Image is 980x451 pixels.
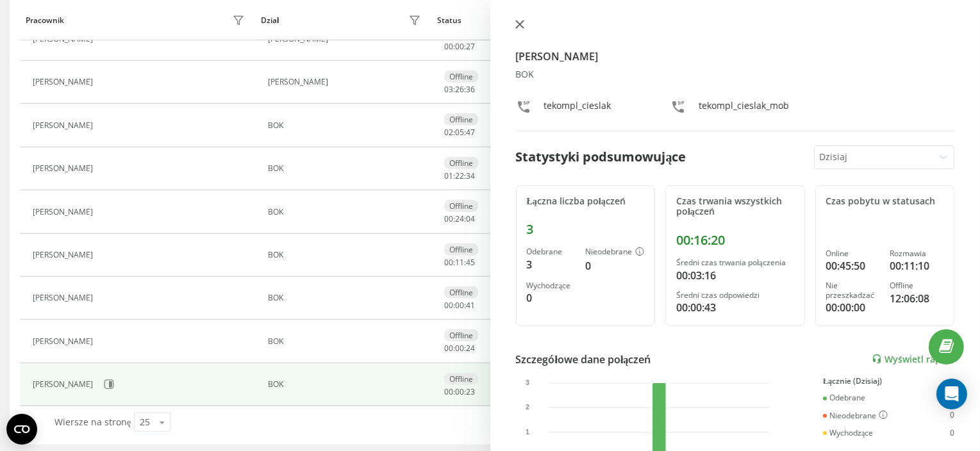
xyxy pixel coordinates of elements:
[444,300,453,311] span: 00
[444,41,453,52] span: 00
[33,208,96,217] div: [PERSON_NAME]
[455,300,464,311] span: 00
[444,286,478,299] div: Offline
[444,343,453,354] span: 00
[585,258,644,274] div: 0
[268,78,424,86] div: [PERSON_NAME]
[826,249,880,258] div: Online
[527,196,645,207] div: Łączna liczba połączeń
[33,380,96,389] div: [PERSON_NAME]
[444,301,475,310] div: : :
[444,170,453,181] span: 01
[268,293,424,302] div: BOK
[140,416,150,429] div: 25
[455,343,464,354] span: 00
[823,393,865,402] div: Odebrane
[466,386,475,397] span: 23
[455,84,464,95] span: 26
[466,41,475,52] span: 27
[526,404,529,411] text: 2
[33,293,96,302] div: [PERSON_NAME]
[516,352,651,367] div: Szczegółowe dane połączeń
[455,213,464,224] span: 24
[437,16,461,25] div: Status
[268,164,424,173] div: BOK
[826,258,880,274] div: 00:45:50
[33,250,96,259] div: [PERSON_NAME]
[268,35,424,44] div: [PERSON_NAME]
[33,337,96,346] div: [PERSON_NAME]
[526,429,529,436] text: 1
[444,70,478,83] div: Offline
[676,258,794,267] div: Średni czas trwania połączenia
[826,196,944,207] div: Czas pobytu w statusach
[444,172,475,181] div: : :
[26,16,64,25] div: Pracownik
[466,170,475,181] span: 34
[455,41,464,52] span: 00
[585,247,644,258] div: Nieodebrane
[516,147,686,167] div: Statystyki podsumowujące
[823,429,873,438] div: Wychodzące
[444,200,478,212] div: Offline
[890,281,943,290] div: Offline
[444,329,478,341] div: Offline
[268,380,424,389] div: BOK
[444,258,475,267] div: : :
[268,121,424,130] div: BOK
[676,300,794,315] div: 00:00:43
[823,377,954,386] div: Łącznie (Dzisiaj)
[444,388,475,397] div: : :
[6,414,37,445] button: Open CMP widget
[455,170,464,181] span: 22
[33,164,96,173] div: [PERSON_NAME]
[466,213,475,224] span: 04
[466,127,475,138] span: 47
[444,215,475,224] div: : :
[527,281,576,290] div: Wychodzące
[444,42,475,51] div: : :
[455,386,464,397] span: 00
[54,416,131,428] span: Wiersze na stronę
[466,84,475,95] span: 36
[890,258,943,274] div: 00:11:10
[823,411,888,421] div: Nieodebrane
[444,85,475,94] div: : :
[444,386,453,397] span: 00
[544,99,611,118] div: tekompl_cieslak
[936,379,967,409] div: Open Intercom Messenger
[890,291,943,306] div: 12:06:08
[444,243,478,256] div: Offline
[444,213,453,224] span: 00
[516,69,955,80] div: BOK
[33,35,96,44] div: [PERSON_NAME]
[676,268,794,283] div: 00:03:16
[444,84,453,95] span: 03
[261,16,279,25] div: Dział
[516,49,955,64] h4: [PERSON_NAME]
[444,113,478,126] div: Offline
[268,208,424,217] div: BOK
[890,249,943,258] div: Rozmawia
[455,127,464,138] span: 05
[466,257,475,268] span: 45
[33,121,96,130] div: [PERSON_NAME]
[444,128,475,137] div: : :
[466,300,475,311] span: 41
[527,257,576,272] div: 3
[527,290,576,306] div: 0
[268,250,424,259] div: BOK
[699,99,789,118] div: tekompl_cieslak_mob
[526,379,529,386] text: 3
[676,291,794,300] div: Średni czas odpowiedzi
[444,257,453,268] span: 00
[466,343,475,354] span: 24
[444,157,478,169] div: Offline
[444,127,453,138] span: 02
[872,354,954,365] a: Wyświetl raport
[826,300,880,315] div: 00:00:00
[527,222,645,237] div: 3
[527,247,576,256] div: Odebrane
[33,78,96,86] div: [PERSON_NAME]
[950,411,954,421] div: 0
